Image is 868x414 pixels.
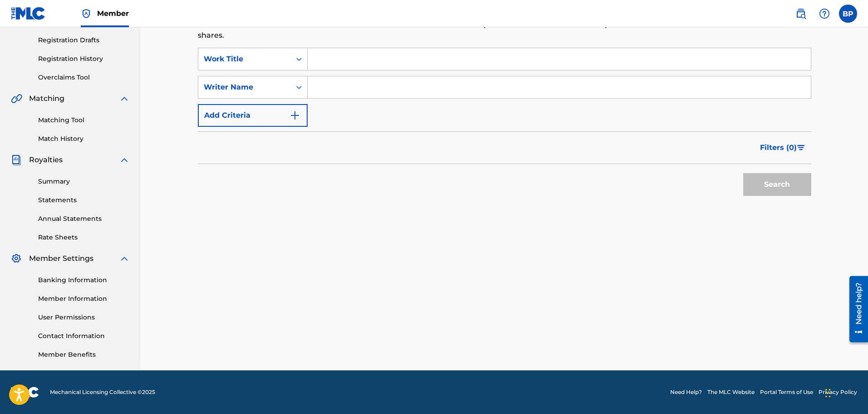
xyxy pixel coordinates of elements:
[38,73,130,82] a: Overclaims Tool
[29,155,63,165] span: Royalties
[11,93,22,104] img: Matching
[823,370,868,414] iframe: Chat Widget
[38,54,130,64] a: Registration History
[38,294,130,304] a: Member Information
[839,5,857,23] div: User Menu
[707,388,755,396] a: The MLC Website
[11,7,46,20] img: MLC Logo
[815,5,834,23] div: Help
[792,5,810,23] a: Public Search
[11,387,39,398] img: logo
[119,155,130,165] img: expand
[81,8,92,19] img: Top Rightsholder
[50,388,155,396] span: Mechanical Licensing Collective © 2025
[29,93,64,104] span: Matching
[198,19,811,41] p: Use the search fields below to locate works with unclaimed shares within our public database. You...
[38,115,130,125] a: Matching Tool
[204,54,285,65] div: Work Title
[795,8,806,19] img: search
[38,177,130,186] a: Summary
[198,104,308,127] button: Add Criteria
[819,388,857,396] a: Privacy Policy
[119,253,130,264] img: expand
[38,195,130,205] a: Statements
[29,253,93,264] span: Member Settings
[755,136,811,159] button: Filters (0)
[289,110,300,121] img: 9d2ae6d4665cec9f34b9.svg
[825,379,831,407] div: Drag
[38,275,130,285] a: Banking Information
[760,142,797,153] span: Filters ( 0 )
[38,35,130,45] a: Registration Drafts
[38,214,130,224] a: Annual Statements
[843,272,868,345] iframe: Resource Center
[760,388,813,396] a: Portal Terms of Use
[38,313,130,322] a: User Permissions
[38,331,130,341] a: Contact Information
[38,134,130,144] a: Match History
[11,155,22,165] img: Royalties
[38,350,130,359] a: Member Benefits
[670,388,702,396] a: Need Help?
[97,8,129,19] span: Member
[797,145,805,150] img: filter
[38,233,130,242] a: Rate Sheets
[11,253,22,264] img: Member Settings
[819,8,830,19] img: help
[119,93,130,104] img: expand
[198,48,811,200] form: Search Form
[204,82,285,93] div: Writer Name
